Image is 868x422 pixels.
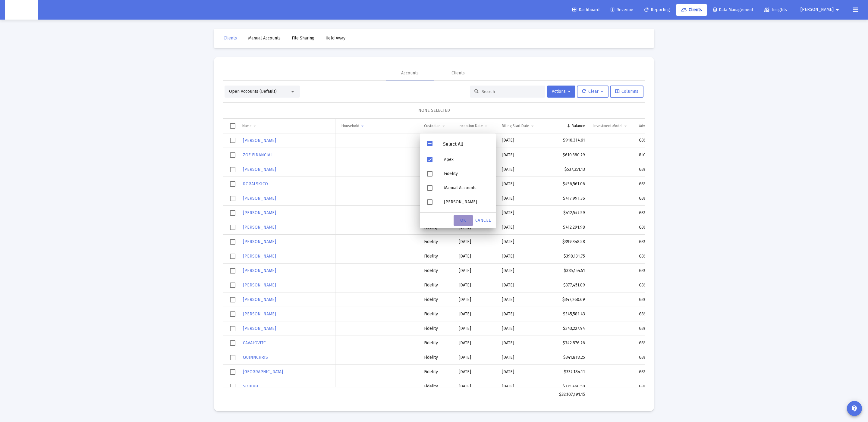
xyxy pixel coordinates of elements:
[454,215,473,226] div: OK
[545,249,589,264] td: $398,131.75
[439,181,493,195] div: Manual Accounts
[545,133,589,148] td: $910,314.61
[610,86,643,98] button: Columns
[242,353,269,362] a: QUINNCHRIS
[451,70,465,76] div: Clients
[242,151,273,159] a: ZOE FINANCIAL
[230,138,235,143] div: Select row
[230,297,235,302] div: Select row
[635,206,722,220] td: G39703278
[639,123,660,128] div: Advisor Code
[545,119,589,133] td: Column Balance
[498,162,545,177] td: [DATE]
[644,7,670,12] span: Reporting
[640,4,675,16] a: Reporting
[635,235,722,249] td: G39703278
[676,4,707,16] a: Clients
[224,36,237,41] span: Clients
[545,379,589,394] td: $335,460.50
[223,119,645,402] div: Data grid
[851,405,858,412] mat-icon: contact_support
[454,249,498,264] td: [DATE]
[635,292,722,307] td: G39703278
[243,196,276,201] span: [PERSON_NAME]
[243,311,276,317] span: [PERSON_NAME]
[228,108,640,114] div: NONE SELECTED
[454,321,498,336] td: [DATE]
[242,252,277,261] a: [PERSON_NAME]
[800,7,834,12] span: [PERSON_NAME]
[242,136,277,145] a: [PERSON_NAME]
[635,365,722,379] td: G39703278
[454,119,498,133] td: Column Inception Date
[635,220,722,235] td: G39703278
[454,278,498,292] td: [DATE]
[635,249,722,264] td: G39703278
[242,194,277,203] a: [PERSON_NAME]
[681,7,702,12] span: Clients
[420,336,454,350] td: Fidelity
[242,223,277,232] a: [PERSON_NAME]
[635,119,722,133] td: Column Advisor Code
[230,123,235,129] div: Select all
[420,235,454,249] td: Fidelity
[243,254,276,259] span: [PERSON_NAME]
[242,237,277,246] a: [PERSON_NAME]
[230,283,235,288] div: Select row
[243,355,268,360] span: QUINNCHRIS
[498,220,545,235] td: [DATE]
[635,350,722,365] td: G39703278
[253,123,257,128] span: Show filter options for column 'Name'
[230,196,235,201] div: Select row
[420,292,454,307] td: Fidelity
[243,181,268,186] span: ROGALSKICO
[635,264,722,278] td: G39703278
[549,392,585,398] div: $32,107,191.15
[230,239,235,245] div: Select row
[420,133,496,228] div: Filter options
[420,307,454,321] td: Fidelity
[321,32,350,44] a: Held Away
[420,321,454,336] td: Fidelity
[454,264,498,278] td: [DATE]
[360,123,365,128] span: Show filter options for column 'Household'
[230,167,235,172] div: Select row
[242,324,277,333] a: [PERSON_NAME]
[454,336,498,350] td: [DATE]
[635,336,722,350] td: G39703278
[498,249,545,264] td: [DATE]
[243,283,276,288] span: [PERSON_NAME]
[530,123,535,128] span: Show filter options for column 'Billing Start Date'
[243,369,283,374] span: [GEOGRAPHIC_DATA]
[545,177,589,191] td: $456,561.06
[454,365,498,379] td: [DATE]
[230,152,235,158] div: Select row
[545,235,589,249] td: $399,348.58
[593,123,622,128] div: Investment Model
[424,123,441,128] div: Custodian
[545,162,589,177] td: $537,351.13
[498,191,545,206] td: [DATE]
[484,123,488,128] span: Show filter options for column 'Inception Date'
[242,310,277,318] a: [PERSON_NAME]
[582,89,603,94] span: Clear
[242,382,259,391] a: SQUIBB
[498,148,545,162] td: [DATE]
[243,167,276,172] span: [PERSON_NAME]
[432,142,473,147] div: Select All
[473,215,493,226] div: Cancel
[708,4,758,16] a: Data Management
[230,326,235,331] div: Select row
[238,119,335,133] td: Column Name
[420,249,454,264] td: Fidelity
[545,148,589,162] td: $610,380.79
[545,278,589,292] td: $377,451.89
[230,384,235,389] div: Select row
[230,225,235,230] div: Select row
[498,307,545,321] td: [DATE]
[498,321,545,336] td: [DATE]
[243,239,276,244] span: [PERSON_NAME]
[498,365,545,379] td: [DATE]
[242,339,266,347] a: CAVALOVITC
[635,162,722,177] td: G39703278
